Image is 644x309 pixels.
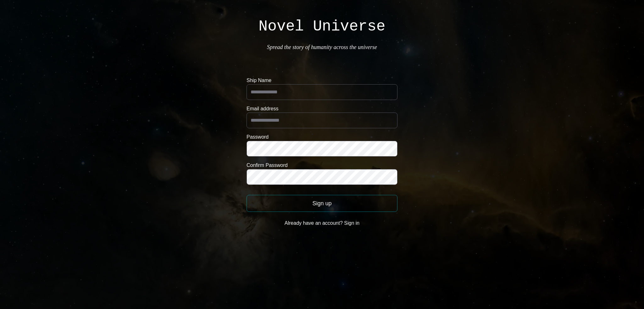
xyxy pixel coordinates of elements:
[258,19,385,34] h1: Novel Universe
[267,43,377,52] p: Spread the story of humanity across the universe
[247,195,397,212] button: Sign up
[247,162,397,169] label: Confirm Password
[247,133,397,141] label: Password
[247,77,397,84] label: Ship Name
[247,105,397,113] label: Email address
[247,217,397,229] button: Already have an account? Sign in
